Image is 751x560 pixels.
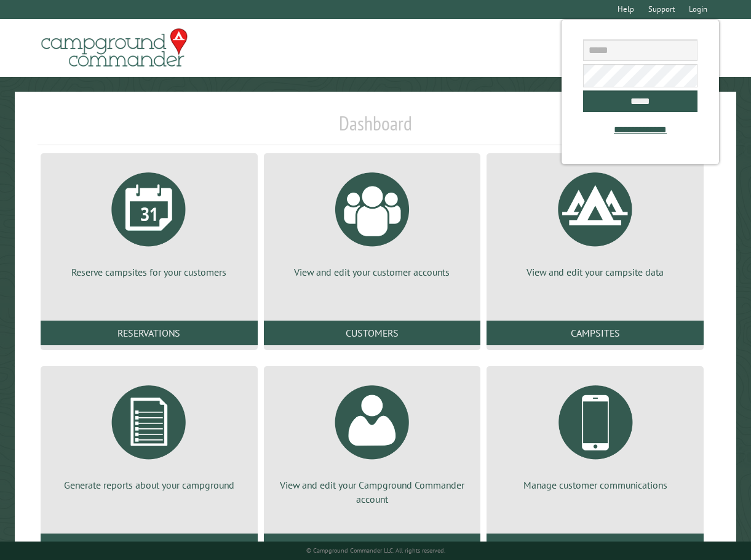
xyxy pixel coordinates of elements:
[279,376,466,506] a: View and edit your Campground Commander account
[279,163,466,279] a: View and edit your customer accounts
[279,265,466,279] p: View and edit your customer accounts
[501,265,689,279] p: View and edit your campsite data
[279,478,466,506] p: View and edit your Campground Commander account
[41,534,258,558] a: Reports
[55,376,243,492] a: Generate reports about your campground
[306,546,445,554] small: © Campground Commander LLC. All rights reserved.
[501,376,689,492] a: Manage customer communications
[487,534,704,558] a: Communications
[55,265,243,279] p: Reserve campsites for your customers
[501,478,689,492] p: Manage customer communications
[41,321,258,345] a: Reservations
[38,111,713,145] h1: Dashboard
[264,321,481,345] a: Customers
[55,163,243,279] a: Reserve campsites for your customers
[55,478,243,492] p: Generate reports about your campground
[487,321,704,345] a: Campsites
[38,24,191,72] img: Campground Commander
[501,163,689,279] a: View and edit your campsite data
[264,534,481,558] a: Account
